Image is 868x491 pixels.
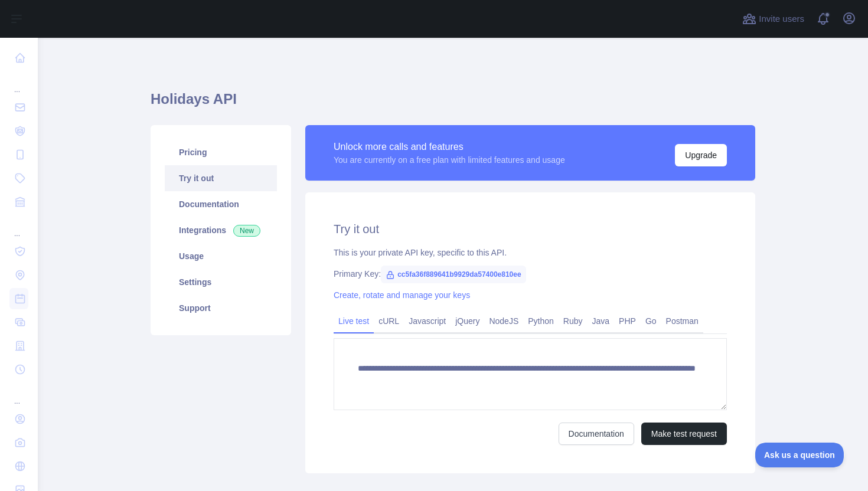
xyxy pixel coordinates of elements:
h1: Holidays API [151,90,755,118]
h2: Try it out [334,221,727,237]
a: Support [165,295,277,321]
a: Usage [165,243,277,269]
a: cURL [374,312,404,330]
button: Upgrade [675,144,727,166]
iframe: Toggle Customer Support [755,443,844,467]
a: Documentation [165,191,277,217]
button: Invite users [740,9,807,28]
a: Try it out [165,165,277,191]
a: PHP [614,312,641,330]
div: Primary Key: [334,268,727,280]
a: Live test [334,312,374,330]
a: Javascript [404,312,451,330]
a: jQuery [451,312,484,330]
a: NodeJS [484,312,523,330]
div: You are currently on a free plan with limited features and usage [334,154,565,166]
div: Unlock more calls and features [334,140,565,154]
div: ... [9,215,28,238]
a: Integrations New [165,217,277,243]
span: Invite users [759,12,804,26]
a: Java [588,312,615,330]
a: Postman [661,312,703,330]
button: Make test request [641,423,727,445]
a: Go [641,312,661,330]
div: ... [9,71,28,94]
a: Ruby [559,312,588,330]
span: cc5fa36f889641b9929da57400e810ee [381,266,526,283]
a: Documentation [559,423,634,445]
div: This is your private API key, specific to this API. [334,247,727,258]
a: Pricing [165,139,277,165]
a: Settings [165,269,277,295]
span: New [233,225,260,237]
a: Create, rotate and manage your keys [334,290,470,300]
div: ... [9,382,28,406]
a: Python [523,312,559,330]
